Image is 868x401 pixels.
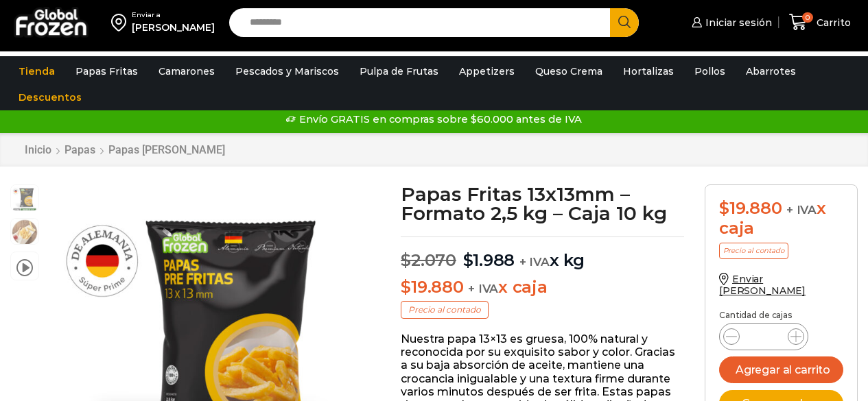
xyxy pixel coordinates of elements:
[132,10,215,20] div: Enviar a
[528,58,609,84] a: Queso Crema
[610,8,639,37] button: Search button
[64,143,96,156] a: Papas
[688,9,772,36] a: Iniciar sesión
[401,278,684,297] p: x caja
[353,58,445,84] a: Pulpa de Frutas
[452,58,521,84] a: Appetizers
[719,199,843,239] div: x caja
[132,21,215,34] div: [PERSON_NAME]
[108,143,226,156] a: Papas [PERSON_NAME]
[401,301,489,319] p: Precio al contado
[719,311,843,320] p: Cantidad de cajas
[69,58,145,84] a: Papas Fritas
[463,250,515,270] bdi: 1.988
[719,356,843,383] button: Agregar al carrito
[463,250,473,270] span: $
[12,84,89,110] a: Descuentos
[11,185,38,212] span: 13-x-13-2kg
[519,255,550,269] span: + IVA
[719,273,806,297] a: Enviar [PERSON_NAME]
[401,236,684,271] p: x kg
[12,58,62,84] a: Tienda
[719,198,729,218] span: $
[751,327,777,346] input: Product quantity
[813,16,851,29] span: Carrito
[719,198,782,218] bdi: 19.880
[111,10,132,34] img: address-field-icon.svg
[401,277,463,297] bdi: 19.880
[739,58,803,84] a: Abarrotes
[24,143,52,156] a: Inicio
[616,58,681,84] a: Hortalizas
[228,58,346,84] a: Pescados y Mariscos
[688,58,732,84] a: Pollos
[152,58,222,84] a: Camarones
[401,250,411,270] span: $
[786,6,854,38] a: 0 Carrito
[468,282,498,295] span: + IVA
[786,203,817,217] span: + IVA
[802,12,813,23] span: 0
[719,243,788,259] p: Precio al contado
[11,219,38,246] span: 13×13
[702,16,772,29] span: Iniciar sesión
[401,184,684,223] h1: Papas Fritas 13x13mm – Formato 2,5 kg – Caja 10 kg
[401,277,411,297] span: $
[24,143,226,156] nav: Breadcrumb
[401,250,456,270] bdi: 2.070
